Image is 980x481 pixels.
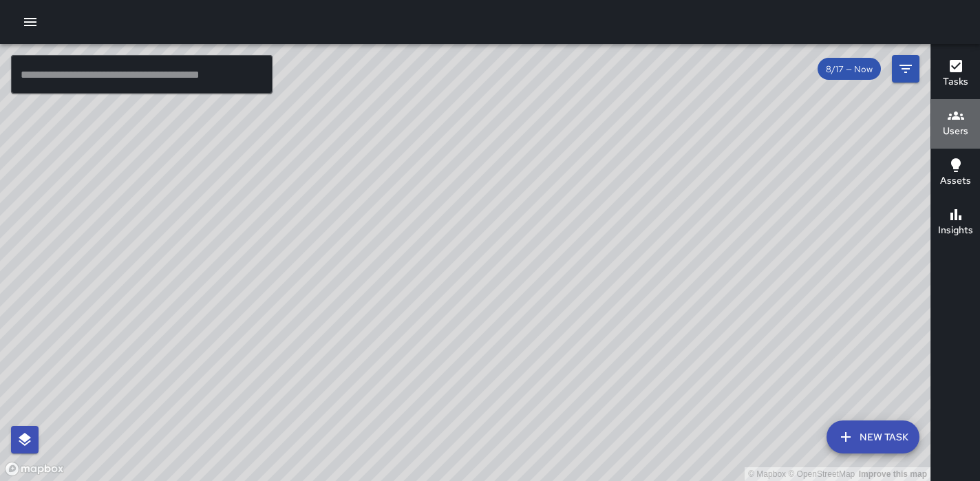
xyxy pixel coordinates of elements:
[931,50,980,99] button: Tasks
[943,74,968,89] h6: Tasks
[940,173,971,189] h6: Assets
[931,99,980,149] button: Users
[827,420,919,453] button: New Task
[931,198,980,248] button: Insights
[931,149,980,198] button: Assets
[892,55,919,83] button: Filters
[938,223,973,238] h6: Insights
[943,124,968,139] h6: Users
[818,63,881,75] span: 8/17 — Now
